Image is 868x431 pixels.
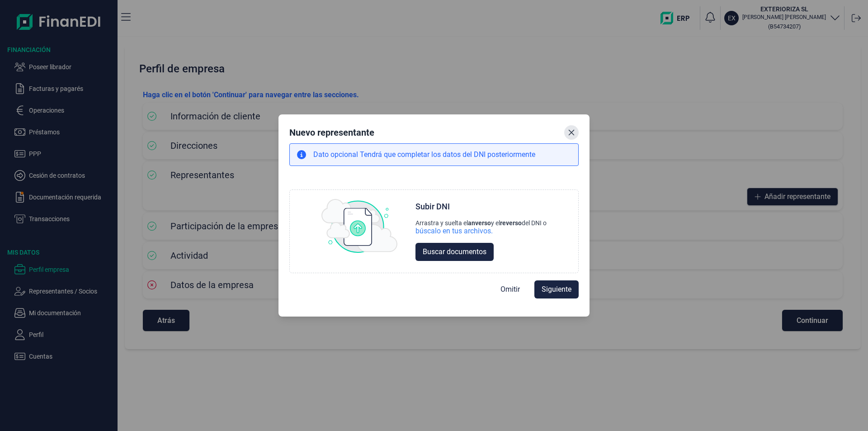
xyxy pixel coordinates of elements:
button: Omitir [493,280,527,298]
div: Arrastra y suelta el y el del DNI o [415,219,547,227]
div: Nuevo representante [289,126,374,139]
span: Omitir [500,284,520,295]
span: Buscar documentos [423,246,486,257]
div: búscalo en tus archivos. [415,227,493,236]
img: upload img [321,199,397,253]
b: anverso [468,219,491,227]
span: Siguiente [542,284,571,295]
button: Close [564,125,579,140]
button: Siguiente [534,280,579,298]
button: Buscar documentos [415,243,494,261]
p: Tendrá que completar los datos del DNI posteriormente [313,149,535,160]
span: Dato opcional [313,150,360,159]
div: Subir DNI [415,201,450,212]
div: búscalo en tus archivos. [415,227,547,236]
b: reverso [500,219,522,227]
